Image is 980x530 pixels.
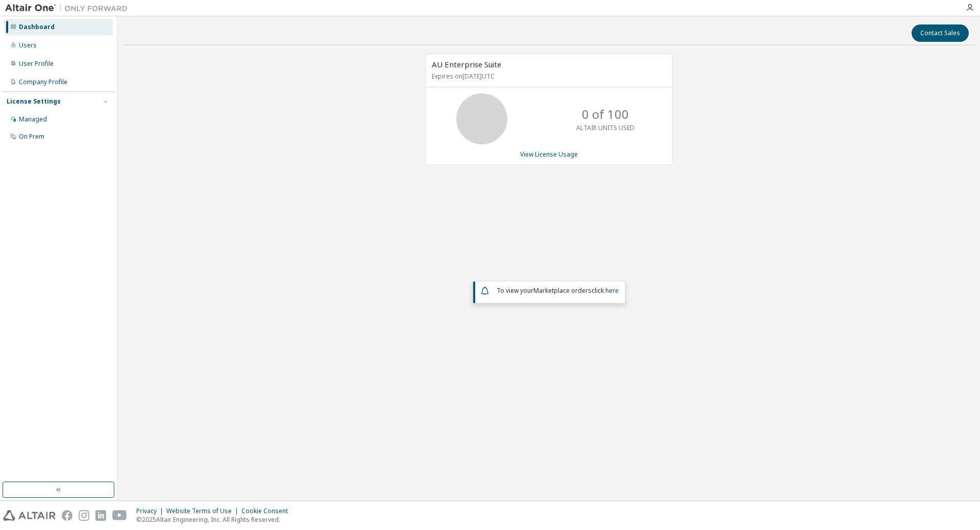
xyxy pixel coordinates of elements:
div: Cookie Consent [241,507,294,515]
div: Users [19,41,37,49]
p: Expires on [DATE] UTC [432,72,664,81]
img: instagram.svg [79,510,89,521]
img: altair_logo.svg [3,510,56,521]
div: License Settings [7,97,61,106]
img: linkedin.svg [95,510,106,521]
div: Website Terms of Use [166,507,241,515]
img: Altair One [5,3,133,13]
p: ALTAIR UNITS USED [576,123,634,132]
div: Company Profile [19,78,67,86]
div: Dashboard [19,23,55,31]
div: Managed [19,115,47,123]
p: © 2025 Altair Engineering, Inc. All Rights Reserved. [136,515,294,524]
p: 0 of 100 [582,106,629,123]
img: facebook.svg [62,510,72,521]
span: To view your click [497,286,619,295]
a: View License Usage [520,150,578,159]
span: AU Enterprise Suite [432,59,501,69]
a: here [605,286,619,295]
button: Contact Sales [912,24,969,42]
em: Marketplace orders [533,286,592,295]
div: On Prem [19,133,44,141]
img: youtube.svg [112,510,127,521]
div: User Profile [19,60,54,68]
div: Privacy [136,507,166,515]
